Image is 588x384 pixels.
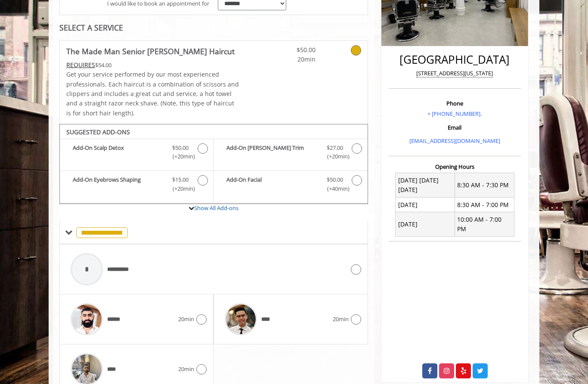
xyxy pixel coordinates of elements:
b: Add-On Facial [226,175,318,193]
span: $27.00 [327,143,343,152]
div: $54.00 [66,60,239,70]
span: 20min [178,365,194,374]
td: 8:30 AM - 7:00 PM [455,198,514,212]
label: Add-On Scalp Detox [64,143,209,164]
a: Show All Add-ons [194,204,238,212]
span: 20min [333,315,349,324]
h3: Opening Hours [389,164,521,170]
span: $50.00 [327,175,343,184]
b: Add-On Scalp Detox [73,143,164,161]
h3: Phone [391,100,519,106]
h2: [GEOGRAPHIC_DATA] [391,53,519,66]
label: Add-On Facial [218,175,363,195]
span: 20min [178,315,194,324]
b: Add-On Eyebrows Shaping [73,175,164,193]
span: 20min [265,55,316,64]
td: [DATE] [396,198,455,212]
td: [DATE] [396,212,455,237]
span: (+20min ) [322,152,347,161]
b: The Made Man Senior [PERSON_NAME] Haircut [66,45,235,57]
label: Add-On Beard Trim [218,143,363,164]
span: (+20min ) [168,184,193,193]
div: SELECT A SERVICE [59,24,368,32]
label: Add-On Eyebrows Shaping [64,175,209,195]
span: $50.00 [172,143,189,152]
a: [EMAIL_ADDRESS][DOMAIN_NAME] [409,137,500,145]
div: The Made Man Senior Barber Haircut Add-onS [59,124,368,204]
a: + [PHONE_NUMBER]. [427,110,482,118]
td: [DATE] [DATE] [DATE] [396,173,455,198]
span: This service needs some Advance to be paid before we block your appointment [66,61,95,69]
span: $50.00 [265,45,316,55]
b: Add-On [PERSON_NAME] Trim [226,143,318,161]
span: (+40min ) [322,184,347,193]
td: 10:00 AM - 7:00 PM [455,212,514,237]
b: SUGGESTED ADD-ONS [66,128,130,136]
span: $15.00 [172,175,189,184]
h3: Email [391,124,519,130]
p: Get your service performed by our most experienced professionals. Each haircut is a combination o... [66,70,239,118]
span: (+20min ) [168,152,193,161]
td: 8:30 AM - 7:30 PM [455,173,514,198]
